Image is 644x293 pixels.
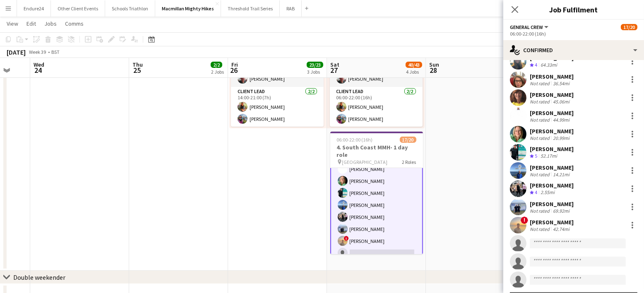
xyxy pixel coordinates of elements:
span: 17/20 [400,137,416,143]
span: 2/2 [211,62,222,68]
div: Not rated [530,117,551,123]
span: 17/20 [621,24,637,30]
div: 2 Jobs [211,69,224,75]
span: 25 [131,65,143,75]
app-card-role: Client Lead2/206:00-22:00 (16h)[PERSON_NAME][PERSON_NAME] [330,87,423,127]
span: Wed [34,61,44,68]
div: Confirmed [503,40,644,60]
button: Other Client Events [51,0,105,17]
span: ! [344,236,349,241]
span: 23/23 [307,62,323,68]
span: 28 [428,65,439,75]
div: 45.06mi [551,98,571,105]
div: [DATE] [7,48,26,56]
a: View [3,18,22,29]
div: 64.33mi [539,62,559,69]
button: RAB [280,0,302,17]
span: General Crew [510,24,543,30]
button: Threshold Trail Series [221,0,280,17]
span: 4 [535,62,537,68]
span: Comms [65,20,84,27]
div: [PERSON_NAME] [530,109,574,117]
span: Fri [231,61,238,68]
span: 4 [535,189,537,195]
div: Not rated [530,98,551,105]
a: Edit [23,18,39,29]
button: Endure24 [17,0,51,17]
a: Jobs [41,18,60,29]
div: 4 Jobs [406,69,422,75]
span: Thu [132,61,143,68]
div: [PERSON_NAME] [530,219,574,226]
button: General Crew [510,24,550,30]
div: 52.17mi [539,153,559,160]
button: Macmillan Mighty Hikes [155,0,221,17]
div: 42.74mi [551,226,571,232]
div: 20.99mi [551,135,571,141]
div: 3 Jobs [307,69,323,75]
div: 44.99mi [551,117,571,123]
div: 2.55mi [539,189,556,196]
div: 06:00-22:00 (16h) [510,31,637,37]
button: Schools Triathlon [105,0,155,17]
span: View [7,20,18,27]
span: 06:00-22:00 (16h) [337,137,373,143]
div: [PERSON_NAME] [530,127,574,135]
span: Week 39 [27,49,48,55]
div: BST [51,49,60,55]
span: Sat [330,61,339,68]
div: [PERSON_NAME] [530,164,574,171]
div: [PERSON_NAME] [530,200,574,208]
span: ! [521,216,528,224]
h3: Job Fulfilment [503,4,644,15]
div: Not rated [530,80,551,86]
div: [PERSON_NAME] [530,73,574,80]
div: 36.54mi [551,80,571,86]
app-card-role: [PERSON_NAME][PERSON_NAME][PERSON_NAME][PERSON_NAME][PERSON_NAME][PERSON_NAME][PERSON_NAME][PERSO... [330,64,423,286]
div: [PERSON_NAME] [530,91,574,98]
div: [PERSON_NAME] [530,145,574,153]
span: 40/43 [406,62,422,68]
span: 5 [535,153,537,159]
div: 69.92mi [551,208,571,214]
div: Double weekender [13,273,65,281]
app-card-role: Client Lead2/214:00-21:00 (7h)[PERSON_NAME][PERSON_NAME] [231,87,324,127]
div: Not rated [530,226,551,232]
div: Not rated [530,135,551,141]
div: [PERSON_NAME] [530,182,574,189]
div: Not rated [530,171,551,178]
span: 27 [329,65,339,75]
app-job-card: 06:00-22:00 (16h)17/204. South Coast MMH- 1 day role [GEOGRAPHIC_DATA]2 Roles[PERSON_NAME][PERSON... [330,132,423,254]
span: 2 Roles [402,159,416,165]
span: Jobs [44,20,57,27]
span: Sun [429,61,439,68]
span: Edit [26,20,36,27]
a: Comms [62,18,87,29]
span: [GEOGRAPHIC_DATA] [342,159,388,165]
span: 24 [32,65,44,75]
span: 26 [230,65,238,75]
div: Not rated [530,208,551,214]
div: 14.21mi [551,171,571,178]
h3: 4. South Coast MMH- 1 day role [330,144,423,159]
